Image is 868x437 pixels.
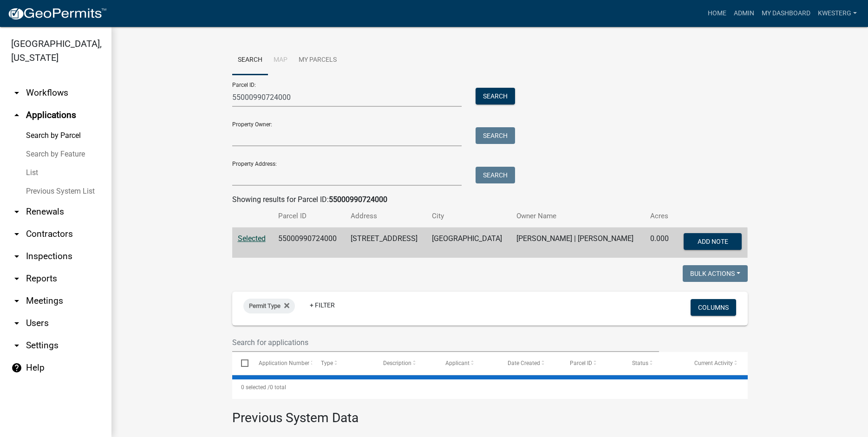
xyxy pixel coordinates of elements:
i: help [11,362,22,373]
td: [PERSON_NAME] | [PERSON_NAME] [511,228,644,258]
strong: 55000990724000 [329,195,387,204]
a: kwesterg [814,5,861,22]
th: Acres [645,205,676,227]
th: City [426,205,511,227]
td: [STREET_ADDRESS] [345,228,426,258]
i: arrow_drop_down [11,206,22,217]
datatable-header-cell: Type [312,352,374,374]
a: + Filter [302,297,342,313]
button: Add Note [684,233,742,250]
button: Search [476,88,515,104]
a: My Dashboard [758,5,814,22]
span: Date Created [508,360,540,366]
datatable-header-cell: Parcel ID [561,352,623,374]
th: Owner Name [511,205,644,227]
h3: Previous System Data [232,399,748,428]
datatable-header-cell: Select [232,352,250,374]
th: Address [345,205,426,227]
span: Status [632,360,648,366]
datatable-header-cell: Application Number [250,352,312,374]
td: 55000990724000 [273,228,345,258]
span: Parcel ID [570,360,592,366]
td: 0.000 [645,228,676,258]
datatable-header-cell: Current Activity [685,352,748,374]
span: 0 selected / [241,384,270,391]
button: Bulk Actions [683,265,748,282]
span: Current Activity [694,360,733,366]
datatable-header-cell: Date Created [499,352,561,374]
datatable-header-cell: Status [623,352,685,374]
a: Search [232,46,268,75]
i: arrow_drop_down [11,251,22,262]
a: My Parcels [293,46,342,75]
span: Permit Type [249,302,281,309]
button: Search [476,127,515,144]
i: arrow_drop_down [11,318,22,329]
i: arrow_drop_up [11,110,22,121]
i: arrow_drop_down [11,295,22,307]
span: Add Note [698,238,728,245]
i: arrow_drop_down [11,273,22,284]
span: Description [383,360,411,366]
td: [GEOGRAPHIC_DATA] [426,228,511,258]
input: Search for applications [232,333,659,352]
div: Showing results for Parcel ID: [232,194,748,205]
a: Selected [238,234,266,243]
button: Search [476,167,515,183]
datatable-header-cell: Description [374,352,437,374]
span: Type [321,360,333,366]
i: arrow_drop_down [11,340,22,351]
span: Applicant [445,360,470,366]
i: arrow_drop_down [11,228,22,240]
th: Parcel ID [273,205,345,227]
a: Home [704,5,730,22]
a: Admin [730,5,758,22]
div: 0 total [232,376,748,399]
span: Application Number [259,360,309,366]
button: Columns [691,299,736,316]
datatable-header-cell: Applicant [437,352,499,374]
i: arrow_drop_down [11,87,22,98]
